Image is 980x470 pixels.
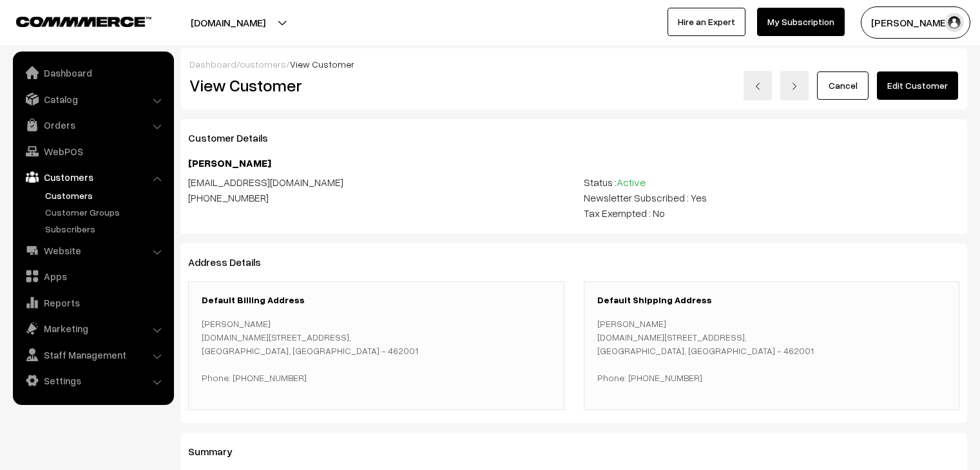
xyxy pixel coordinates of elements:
[16,239,169,262] a: Website
[16,61,169,84] a: Dashboard
[202,295,551,306] h3: Default Billing Address
[290,59,354,70] span: View Customer
[16,17,151,26] img: COMMMERCE
[817,71,869,100] a: Cancel
[668,8,745,36] a: Hire an Expert
[42,205,169,219] a: Customer Groups
[16,165,169,189] a: Customers
[16,113,169,136] a: Orders
[189,57,958,71] div: / /
[188,157,959,169] h4: [PERSON_NAME]
[188,256,276,268] span: Address Details
[617,176,646,189] span: Active
[16,317,169,340] a: Marketing
[16,369,169,392] a: Settings
[574,174,970,221] div: Status : Newsletter Subscribed : Yes Tax Exempted : No
[188,445,248,458] span: Summary
[16,140,169,163] a: WebPOS
[597,295,946,306] h3: Default Shipping Address
[188,131,283,144] span: Customer Details
[791,82,798,90] img: right-arrow.png
[16,343,169,366] a: Staff Management
[597,317,946,384] p: [PERSON_NAME] [DOMAIN_NAME][STREET_ADDRESS], [GEOGRAPHIC_DATA], [GEOGRAPHIC_DATA] - 462001 Phone:...
[16,291,169,314] a: Reports
[188,174,564,190] div: [EMAIL_ADDRESS][DOMAIN_NAME]
[945,13,964,32] img: user
[877,71,958,100] a: Edit Customer
[861,6,970,39] button: [PERSON_NAME]…
[202,317,551,384] p: [PERSON_NAME] [DOMAIN_NAME][STREET_ADDRESS], [GEOGRAPHIC_DATA], [GEOGRAPHIC_DATA] - 462001 Phone:...
[42,222,169,236] a: Subscribers
[189,75,564,95] h2: View Customer
[757,8,845,36] a: My Subscription
[754,82,762,90] img: left-arrow.png
[240,59,286,70] a: customers
[16,88,169,111] a: Catalog
[16,13,129,28] a: COMMMERCE
[189,59,236,70] a: Dashboard
[16,265,169,288] a: Apps
[146,6,311,39] button: [DOMAIN_NAME]
[42,189,169,202] a: Customers
[188,190,564,205] div: [PHONE_NUMBER]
